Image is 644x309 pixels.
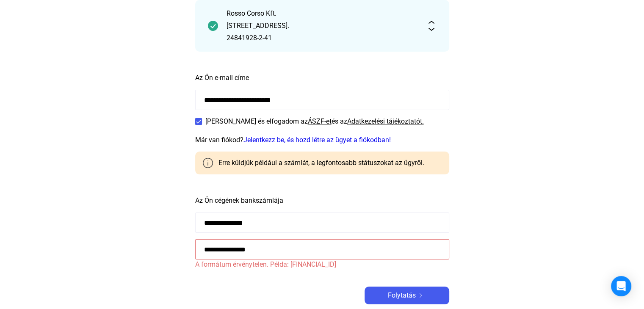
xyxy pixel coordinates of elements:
font: és az [332,117,347,125]
img: kibontás [426,21,437,31]
font: Erre küldjük például a számlát, a legfontosabb státuszokat az ügyről. [218,159,424,167]
font: A formátum érvénytelen. Példa: [FINANCIAL_ID] [195,260,336,268]
font: Folytatás [388,291,416,299]
font: Az Ön cégének bankszámlája [195,196,283,204]
img: info-szürke-körvonal [203,158,213,168]
font: Adatkezelési tájékoztatót. [347,117,424,125]
font: 24841928-2-41 [227,34,272,42]
font: [STREET_ADDRESS]. [227,22,289,30]
a: Jelentkezz be, és hozd létre az ügyet a fiókodban! [243,136,391,144]
a: Adatkezelési tájékoztatót. [347,118,424,125]
button: Folytatásjobbra nyíl-fehér [365,287,449,304]
font: ÁSZF-et [308,117,332,125]
img: jobbra nyíl-fehér [416,293,426,298]
a: ÁSZF-et [308,118,332,125]
font: Már van fiókod? [195,136,243,144]
font: Rosso Corso Kft. [227,9,276,17]
div: Intercom Messenger megnyitása [611,276,631,296]
img: pipa-sötétebb-zöld-kör [208,21,218,31]
font: [PERSON_NAME] és elfogadom az [205,117,308,125]
font: Az Ön e-mail címe [195,74,249,82]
